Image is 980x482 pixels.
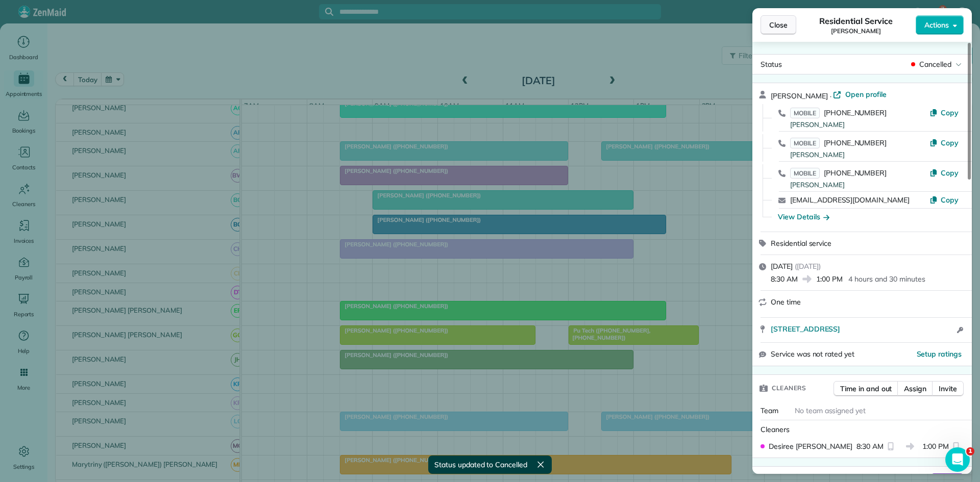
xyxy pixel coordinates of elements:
[772,383,806,393] span: Cleaners
[771,324,840,334] span: [STREET_ADDRESS]
[929,108,959,118] button: Copy
[790,180,929,190] div: [PERSON_NAME]
[824,168,887,177] span: [PHONE_NUMBER]
[941,108,959,117] span: Copy
[816,274,843,284] span: 1:00 PM
[761,60,782,69] span: Status
[939,384,957,394] span: Invite
[833,89,887,99] a: Open profile
[819,15,892,27] span: Residential Service
[778,212,829,222] button: View Details
[771,349,854,360] span: Service was not rated yet
[790,108,887,118] a: MOBILE[PHONE_NUMBER]
[790,168,887,178] a: MOBILE[PHONE_NUMBER]
[924,20,949,30] span: Actions
[771,262,793,271] span: [DATE]
[790,150,929,160] div: [PERSON_NAME]
[848,274,925,284] p: 4 hours and 30 minutes
[795,262,821,271] span: ( [DATE] )
[897,381,933,396] button: Assign
[828,92,834,100] span: ·
[790,108,820,118] span: MOBILE
[824,108,887,117] span: [PHONE_NUMBER]
[769,441,852,451] span: Desiree [PERSON_NAME]
[929,168,959,178] button: Copy
[856,441,884,451] span: 8:30 AM
[790,138,887,148] a: MOBILE[PHONE_NUMBER]
[790,195,910,205] a: [EMAIL_ADDRESS][DOMAIN_NAME]
[771,274,798,284] span: 8:30 AM
[922,441,949,451] span: 1:00 PM
[790,138,820,148] span: MOBILE
[941,168,959,177] span: Copy
[941,138,959,147] span: Copy
[834,381,898,396] button: Time in and out
[790,168,820,179] span: MOBILE
[771,297,801,307] span: One time
[904,384,926,394] span: Assign
[761,15,796,35] button: Close
[929,195,959,205] button: Copy
[966,447,974,455] span: 1
[929,138,959,148] button: Copy
[771,91,828,100] span: [PERSON_NAME]
[845,89,887,99] span: Open profile
[831,27,881,35] span: [PERSON_NAME]
[932,381,964,396] button: Invite
[941,195,959,205] span: Copy
[761,406,778,415] span: Team
[769,20,788,30] span: Close
[771,239,831,248] span: Residential service
[795,406,866,415] span: No team assigned yet
[771,324,954,334] a: [STREET_ADDRESS]
[840,384,892,394] span: Time in and out
[954,324,966,336] button: Open access information
[919,59,951,69] span: Cancelled
[434,460,527,470] span: Status updated to Cancelled
[790,120,929,130] div: [PERSON_NAME]
[761,425,790,434] span: Cleaners
[917,349,962,359] button: Setup ratings
[945,447,970,472] iframe: Intercom live chat
[824,138,887,147] span: [PHONE_NUMBER]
